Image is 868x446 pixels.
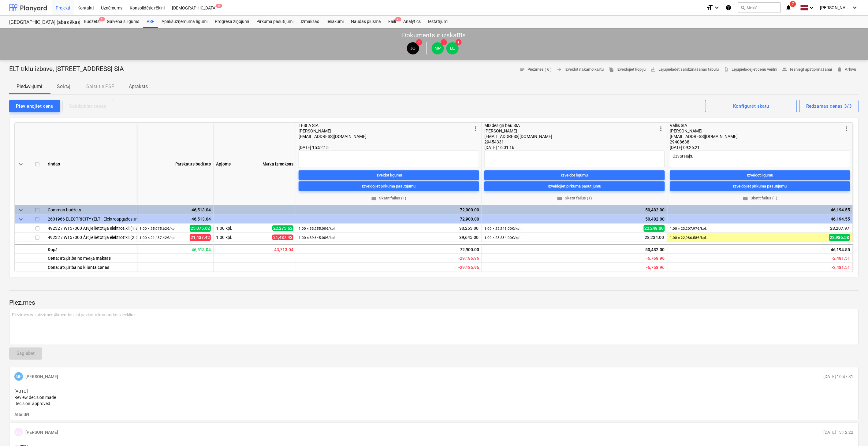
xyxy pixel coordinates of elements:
[362,183,416,190] div: Izveidojiet pirkuma pasūtījumu
[402,31,466,40] p: Dokuments ir izskatīts
[214,123,253,205] div: Apjoms
[216,4,222,8] span: 5
[272,235,293,240] span: 21,437.42
[670,134,738,139] span: [EMAIL_ADDRESS][DOMAIN_NAME]
[658,125,665,132] span: more_vert
[609,67,614,72] span: file_copy
[520,67,525,72] span: notes
[441,39,447,45] span: 1
[299,181,479,191] button: Izveidojiet pirkuma pasūtījumu
[484,181,665,191] button: Izveidojiet pirkuma pasūtījumu
[299,214,479,224] div: 72,900.00
[9,19,73,26] div: [GEOGRAPHIC_DATA] (abas ēkas - PRJ2002936 un PRJ2002937) 2601965
[424,16,452,28] a: Iestatījumi
[140,236,177,240] small: 1.00 × 21,437.42€ / kpl.
[738,2,781,13] button: Meklēt
[484,139,658,145] div: 29454331
[799,100,859,112] button: Redzamas cenas 3/3
[484,205,665,214] div: 50,482.00
[137,123,214,205] div: Pārskatīts budžets
[14,372,23,381] div: Mārtiņš Pogulis
[484,170,665,180] button: Izveidot līgumu
[253,16,297,28] a: Pirkuma pasūtījumi
[17,161,24,168] span: keyboard_arrow_down
[646,256,665,261] span: Paredzamā rentabilitāte - iesniegts piedāvājums salīdzinājumā ar mērķa cenu
[517,65,554,74] button: Piezīmes ( 6 )
[323,16,348,28] a: Ienākumi
[670,123,843,128] div: Vallis SIA
[670,236,707,240] small: 1.00 × 22,986.58€ / kpl.
[458,256,479,261] span: Paredzamā rentabilitāte - iesniegts piedāvājums salīdzinājumā ar mērķa cenu
[484,194,665,203] button: Skatīt failus (1)
[837,417,868,446] iframe: Chat Widget
[190,225,211,232] span: 25,075.62
[214,233,253,242] div: 1.00 kpl.
[299,128,472,134] div: [PERSON_NAME]
[158,16,211,28] div: Apakšuzņēmuma līgumi
[435,46,441,50] span: MP
[829,234,850,241] span: 22,986.58
[548,183,602,190] div: Izveidojiet pirkuma pasūtījumu
[211,16,253,28] a: Progresa ziņojumi
[650,67,656,72] span: save_alt
[45,254,137,263] div: Cena: atšķirība no mērķa maksas
[45,244,137,254] div: Kopā
[48,214,134,223] div: 2601966 ELECTRICITY (ELT - Elektroapgādes ārējie tīkli)
[48,233,134,242] div: 49232 / W157000 Ārējie lietotāja elektrotīkli (2.ēkai)
[484,134,552,139] span: [EMAIL_ADDRESS][DOMAIN_NAME]
[253,244,296,254] div: 43,713.04
[432,42,444,54] div: Mārtiņš Pogulis
[385,16,400,28] div: Faili
[670,150,850,168] textarea: Uzvarētājs.
[9,100,60,112] button: Pievienojiet cenu
[670,170,850,180] button: Izveidot līgumu
[48,205,134,214] div: Common budžets
[407,42,419,54] div: Jānis Grāmatnieks
[297,16,323,28] a: Izmaksas
[140,205,211,214] div: 46,513.04
[843,125,850,132] span: more_vert
[741,5,746,10] span: search
[670,139,843,145] div: 29408638
[721,65,780,74] a: Lejupielādējiet cenu veidni
[103,16,143,28] a: Galvenais līgums
[820,5,851,10] span: [PERSON_NAME]
[672,195,848,202] span: Skatīt failus (1)
[670,214,850,224] div: 46,194.55
[780,65,835,74] button: Iesniegt apstiprināšanai
[786,4,792,11] i: notifications
[80,16,103,28] a: Budžets1
[385,16,400,28] a: Faili9+
[456,39,462,45] span: 1
[395,17,401,21] span: 9+
[644,225,665,232] span: 22,248.00
[670,226,707,231] small: 1.00 × 23,207.97€ / kpl.
[606,65,648,74] button: Izveidojiet kopiju
[299,226,336,231] small: 1.00 × 33,255.00€ / kpl.
[808,4,815,11] i: keyboard_arrow_down
[670,145,850,150] div: [DATE] 09:26:21
[299,236,336,240] small: 1.00 × 39,645.00€ / kpl.
[668,244,853,254] div: 46,194.55
[14,428,23,437] div: Lāsma Erharde
[416,39,422,45] span: 1
[348,16,385,28] a: Naudas plūsma
[851,4,859,11] i: keyboard_arrow_down
[557,67,562,72] span: arrow_forward
[520,66,552,73] span: Piezīmes ( 6 )
[484,214,665,224] div: 50,482.00
[16,374,22,379] span: MP
[837,66,856,73] span: Arhīvu
[143,16,158,28] a: PSF
[557,66,604,73] span: Izveidot nākamo kārtu
[299,145,479,150] div: [DATE] 15:52:15
[837,67,842,72] span: delete
[14,389,56,406] span: [AUTO] Review decision made Decision: approved
[299,170,479,180] button: Izveidot līgumu
[670,194,850,203] button: Skatīt failus (1)
[45,123,137,205] div: rindas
